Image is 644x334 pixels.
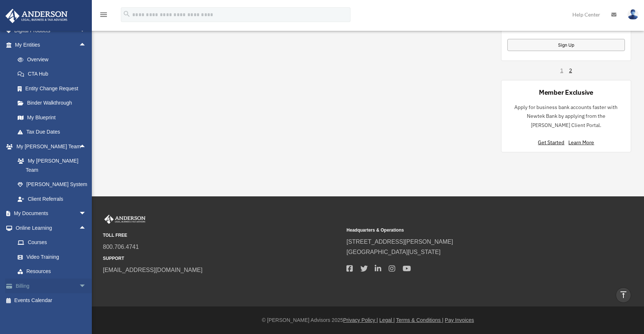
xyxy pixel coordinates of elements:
a: Courses [10,235,97,250]
span: arrow_drop_down [79,206,94,221]
small: Headquarters & Operations [346,226,585,234]
a: Learn More [568,139,594,146]
a: Legal | [379,317,395,323]
span: arrow_drop_up [79,38,94,53]
small: TOLL FREE [103,232,341,239]
a: Events Calendar [5,293,97,308]
a: 2 [569,67,572,74]
a: [STREET_ADDRESS][PERSON_NAME] [346,239,453,245]
img: User Pic [627,9,638,20]
a: Overview [10,52,97,67]
img: Anderson Advisors Platinum Portal [3,9,70,23]
p: Apply for business bank accounts faster with Newtek Bank by applying from the [PERSON_NAME] Clien... [507,103,625,130]
a: CTA Hub [10,67,97,81]
a: My [PERSON_NAME] Team [10,154,97,177]
a: Binder Walkthrough [10,96,97,110]
a: [GEOGRAPHIC_DATA][US_STATE] [346,249,440,255]
a: vertical_align_top [616,287,631,303]
a: Tax Due Dates [10,125,97,139]
a: Online Learningarrow_drop_up [5,221,97,235]
a: My Entitiesarrow_drop_up [5,38,97,52]
a: Privacy Policy | [343,317,378,323]
span: arrow_drop_up [79,139,94,154]
img: Anderson Advisors Platinum Portal [103,215,147,224]
a: My Blueprint [10,110,97,125]
a: Billingarrow_drop_down [5,279,97,293]
a: Pay Invoices [445,317,474,323]
a: Get Started [538,139,567,146]
a: My Documentsarrow_drop_down [5,206,97,221]
a: Client Referrals [10,192,97,206]
a: Resources [10,264,97,279]
i: search [123,10,131,18]
div: Member Exclusive [539,88,593,97]
i: vertical_align_top [619,290,628,299]
small: SUPPORT [103,255,341,262]
a: Entity Change Request [10,81,97,96]
a: Video Training [10,250,97,264]
a: 800.706.4741 [103,244,139,250]
i: menu [99,10,108,19]
a: [EMAIL_ADDRESS][DOMAIN_NAME] [103,267,202,273]
a: My [PERSON_NAME] Teamarrow_drop_up [5,139,97,154]
a: menu [99,13,108,19]
span: arrow_drop_down [79,279,94,294]
span: arrow_drop_up [79,221,94,236]
a: [PERSON_NAME] System [10,177,97,192]
a: Terms & Conditions | [396,317,443,323]
a: Sign Up [507,39,625,51]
